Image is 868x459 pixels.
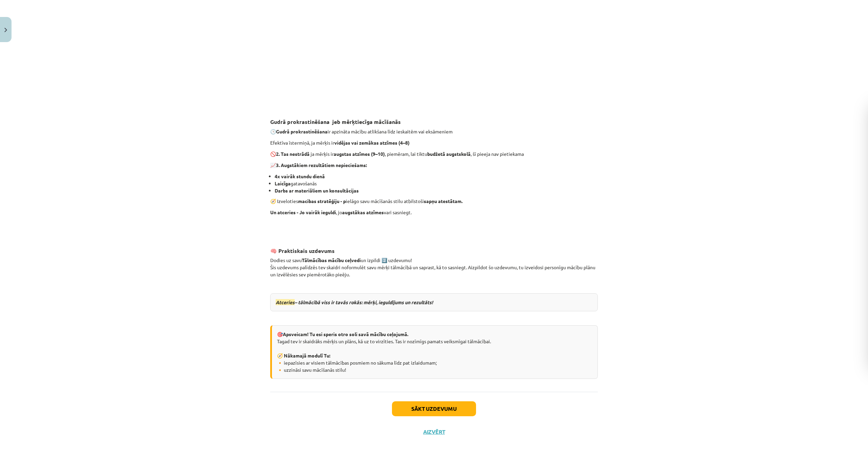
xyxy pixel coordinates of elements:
strong: Laicīga [275,180,291,186]
p: , jo vari sasniegt. [270,209,598,216]
strong: Gudrā prokrastinēšana jeb mērķtiecīga mācīšanās [270,118,401,125]
div: 🎯 Tagad tev ir skaidrāks mērķis un plāns, kā uz to virzīties. Tas ir nozīmīgs pamats veiksmīgai t... [270,325,598,379]
strong: 3. Augstākiem rezultātiem nepieciešams: [276,162,367,168]
strong: Gudrā prokrastinēšana [276,128,328,134]
strong: Apsveicam! Tu esi speris otro soli savā mācību ceļojumā. [283,331,408,337]
p: 🕒 ir apzināta mācību atlikšana līdz ieskaitēm vai eksāmeniem [270,128,598,135]
strong: 🧭 Nākamajā modulī Tu: [277,352,330,359]
strong: sapņu atestātam. [424,198,462,204]
span: Atceries [276,299,295,305]
strong: budžetā augstskolā [427,151,471,157]
p: 🚫 ja mērķis ir , piemēram, lai tiktu , šī pieeja nav pietiekama [270,150,598,158]
button: Sākt uzdevumu [392,401,476,416]
strong: Un atceries - Jo [270,209,305,215]
strong: 🧠 Praktiskais uzdevums [270,247,335,254]
strong: augstākas atzīmes [342,209,384,215]
strong: augstas atzīmes (9–10) [334,151,385,157]
strong: vairāk ieguldi [306,209,336,215]
p: Dodies uz savu un izpildi 2️⃣ uzdevumu! Šis uzdevums palīdzēs tev skaidri noformulēt savu mērķi t... [270,257,598,278]
strong: macibas stratēģiju - p [298,198,346,204]
p: 📈 [270,162,598,169]
img: icon-close-lesson-0947bae3869378f0d4975bcd49f059093ad1ed9edebbc8119c70593378902aed.svg [4,28,7,32]
button: Aizvērt [421,428,447,435]
strong: – tālmācībā viss ir tavās rokās: mērķi, ieguldījums un rezultāts! [276,299,433,305]
strong: Darbs ar materiāliem un konsultācijas [275,187,359,194]
p: Efektīva īstermiņā, ja mērķis ir [270,139,598,146]
strong: 2. Tas nestrādā [276,151,310,157]
strong: 4x vairāk stundu dienā [275,173,325,179]
li: gatavošanās [275,180,598,187]
strong: Tālmācības mācību ceļvedi [302,257,361,263]
strong: vidējas vai zemākas atzīmes (4–8) [334,140,410,146]
p: 🧭 Izveloties ielāgo savu mācīšanās stilu atbilstoši [270,198,598,205]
